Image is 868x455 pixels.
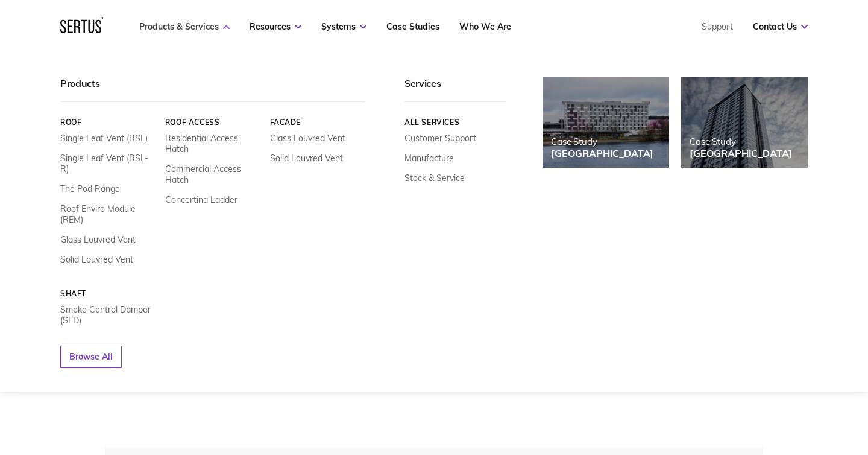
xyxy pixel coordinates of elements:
[459,21,511,32] a: Who We Are
[321,21,366,32] a: Systems
[60,153,156,174] a: Single Leaf Vent (RSL-R)
[60,289,156,298] a: Shaft
[60,183,120,194] a: The Pod Range
[270,133,345,144] a: Glass Louvred Vent
[165,118,261,127] a: Roof Access
[60,203,156,225] a: Roof Enviro Module (REM)
[270,153,343,164] a: Solid Louvred Vent
[60,118,156,127] a: Roof
[404,173,465,183] a: Stock & Service
[60,133,148,144] a: Single Leaf Vent (RSL)
[681,77,808,168] a: Case Study[GEOGRAPHIC_DATA]
[165,194,237,205] a: Concertina Ladder
[60,346,122,367] a: Browse All
[250,21,301,32] a: Resources
[551,147,653,159] div: [GEOGRAPHIC_DATA]
[139,21,230,32] a: Products & Services
[690,136,792,147] div: Case Study
[270,118,366,127] a: Facade
[60,254,133,265] a: Solid Louvred Vent
[165,133,261,154] a: Residential Access Hatch
[60,234,136,245] a: Glass Louvred Vent
[690,147,792,159] div: [GEOGRAPHIC_DATA]
[60,304,156,326] a: Smoke Control Damper (SLD)
[404,77,506,102] div: Services
[165,164,261,185] a: Commercial Access Hatch
[404,153,454,164] a: Manufacture
[386,21,439,32] a: Case Studies
[753,21,808,32] a: Contact Us
[60,77,365,102] div: Products
[404,133,476,144] a: Customer Support
[702,21,733,32] a: Support
[542,77,669,168] a: Case Study[GEOGRAPHIC_DATA]
[404,118,506,127] a: All services
[551,136,653,147] div: Case Study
